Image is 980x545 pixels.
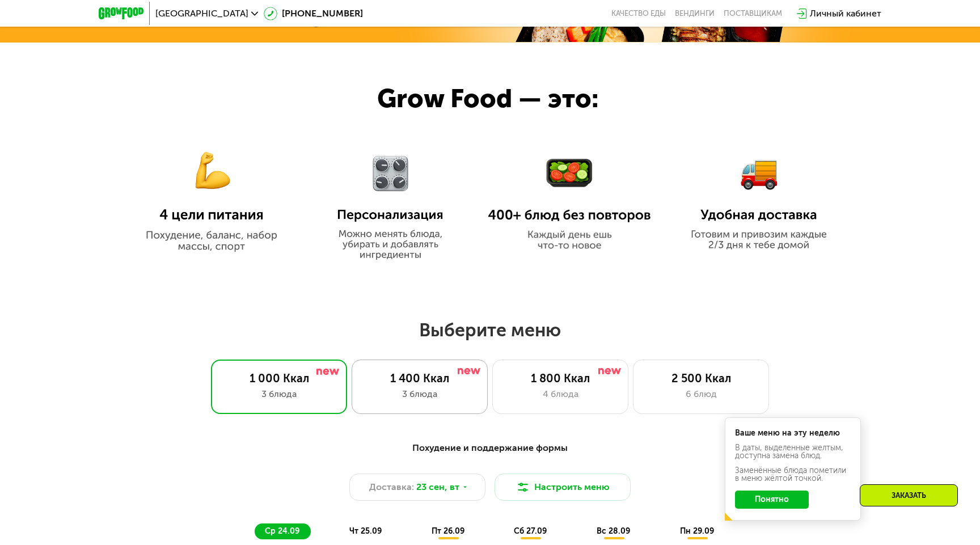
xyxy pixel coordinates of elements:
[611,9,666,18] a: Качество еды
[724,9,782,18] div: поставщикам
[504,371,616,385] div: 1 800 Ккал
[154,441,826,455] div: Похудение и поддержание формы
[36,319,944,341] h2: Выберите меню
[735,444,851,460] div: В даты, выделенные желтым, доступна замена блюд.
[645,387,757,401] div: 6 блюд
[416,480,459,494] span: 23 сен, вт
[735,467,851,483] div: Заменённые блюда пометили в меню жёлтой точкой.
[223,371,335,385] div: 1 000 Ккал
[377,79,637,119] div: Grow Food — это:
[369,480,414,494] span: Доставка:
[495,474,631,501] button: Настроить меню
[349,526,382,536] span: чт 25.09
[810,7,881,20] div: Личный кабинет
[514,526,547,536] span: сб 27.09
[680,526,714,536] span: пн 29.09
[265,526,299,536] span: ср 24.09
[432,526,464,536] span: пт 26.09
[155,9,248,18] span: [GEOGRAPHIC_DATA]
[504,387,616,401] div: 4 блюда
[860,484,958,506] div: Заказать
[223,387,335,401] div: 3 блюда
[735,429,851,437] div: Ваше меню на эту неделю
[597,526,630,536] span: вс 28.09
[364,371,476,385] div: 1 400 Ккал
[645,371,757,385] div: 2 500 Ккал
[735,491,809,509] button: Понятно
[364,387,476,401] div: 3 блюда
[264,7,363,20] a: [PHONE_NUMBER]
[675,9,715,18] a: Вендинги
